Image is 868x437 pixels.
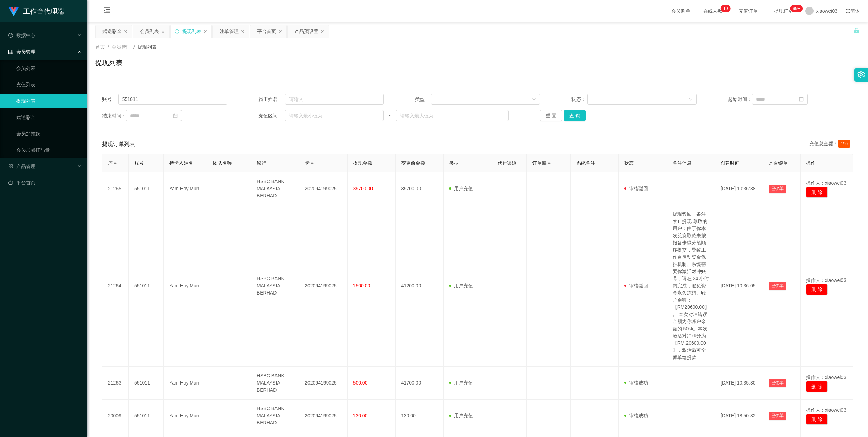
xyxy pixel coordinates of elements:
[299,172,347,205] td: 202094199025
[251,172,299,205] td: HSBC BANK MALAYSIA BERHAD
[23,0,64,22] h1: 工作台代理端
[700,9,726,13] span: 在线人数
[129,205,164,367] td: 551011
[16,127,82,140] a: 会员加扣款
[251,400,299,432] td: HSBC BANK MALAYSIA BERHAD
[124,30,128,34] i: 图标: close
[449,380,473,386] span: 用户充值
[16,143,82,157] a: 会员加减打码量
[16,61,82,75] a: 会员列表
[806,160,816,166] span: 操作
[258,96,285,103] span: 员工姓名：
[112,44,131,50] span: 会员管理
[8,49,35,55] span: 会员管理
[169,160,193,166] span: 持卡人姓名
[857,71,865,78] i: 图标: setting
[806,407,846,413] span: 操作人：xiaowei03
[353,413,368,418] span: 130.00
[624,283,648,288] span: 审核驳回
[164,367,208,400] td: Yam Hoy Mun
[295,25,318,38] div: 产品预设置
[449,160,459,166] span: 类型
[728,96,752,103] span: 起始时间：
[102,96,118,103] span: 账号：
[95,58,123,68] h1: 提现列表
[396,400,444,432] td: 130.00
[769,412,786,420] button: 已锁单
[353,160,372,166] span: 提现金额
[95,44,105,50] span: 首页
[108,160,117,166] span: 序号
[415,96,431,103] span: 类型：
[564,110,586,121] button: 查 询
[576,160,595,166] span: 系统备注
[8,7,19,16] img: logo.9652507e.png
[809,140,853,148] div: 充值总金额：
[396,172,444,205] td: 39700.00
[220,25,239,38] div: 注单管理
[129,400,164,432] td: 551011
[102,400,129,432] td: 20009
[384,112,396,119] span: ~
[102,25,122,38] div: 赠送彩金
[353,186,373,191] span: 39700.00
[715,205,763,367] td: [DATE] 10:36:05
[182,25,201,38] div: 提现列表
[305,160,314,166] span: 卡号
[8,164,13,169] i: 图标: appstore-o
[8,33,13,38] i: 图标: check-circle-o
[806,187,828,198] button: 删 除
[102,112,126,119] span: 结束时间：
[133,44,135,50] span: /
[799,97,804,102] i: 图标: calendar
[251,367,299,400] td: HSBC BANK MALAYSIA BERHAD
[449,413,473,418] span: 用户充值
[203,30,207,34] i: 图标: close
[790,5,803,12] sup: 1111
[129,367,164,400] td: 551011
[449,283,473,288] span: 用户充值
[8,164,35,169] span: 产品管理
[769,379,786,387] button: 已锁单
[723,5,726,12] p: 1
[320,30,325,34] i: 图标: close
[258,112,285,119] span: 充值区间：
[806,381,828,392] button: 删 除
[532,160,551,166] span: 订单编号
[16,78,82,91] a: 充值列表
[396,367,444,400] td: 41700.00
[498,160,517,166] span: 代付渠道
[8,33,35,38] span: 数据中心
[532,97,536,102] i: 图标: down
[854,28,860,34] i: 图标: unlock
[721,160,740,166] span: 创建时间
[769,160,788,166] span: 是否锁单
[735,9,761,13] span: 充值订单
[806,180,846,186] span: 操作人：xiaowei03
[138,44,157,50] span: 提现列表
[164,172,208,205] td: Yam Hoy Mun
[285,110,384,121] input: 请输入最小值为
[624,380,648,386] span: 审核成功
[353,283,370,288] span: 1500.00
[721,5,730,12] sup: 10
[299,400,347,432] td: 202094199025
[667,205,715,367] td: 提现驳回，备注 禁止提现 尊敬的用户：由于你本次兑换取款未按报备步骤分笔顺序提交，导致工作台启动资金保护机制。系统需要你激活对冲账号，请在 24 小时内完成，避免资金永久冻结。账户余额：【RM2...
[213,160,232,166] span: 团队名称
[715,172,763,205] td: [DATE] 10:36:38
[173,113,178,118] i: 图标: calendar
[726,5,728,12] p: 0
[769,282,786,290] button: 已锁单
[164,205,208,367] td: Yam Hoy Mun
[715,400,763,432] td: [DATE] 18:50:32
[251,205,299,367] td: HSBC BANK MALAYSIA BERHAD
[299,205,347,367] td: 202094199025
[134,160,144,166] span: 账号
[164,400,208,432] td: Yam Hoy Mun
[449,186,473,191] span: 用户充值
[806,414,828,425] button: 删 除
[8,8,64,14] a: 工作台代理端
[299,367,347,400] td: 202094199025
[769,185,786,193] button: 已锁单
[8,49,13,54] i: 图标: table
